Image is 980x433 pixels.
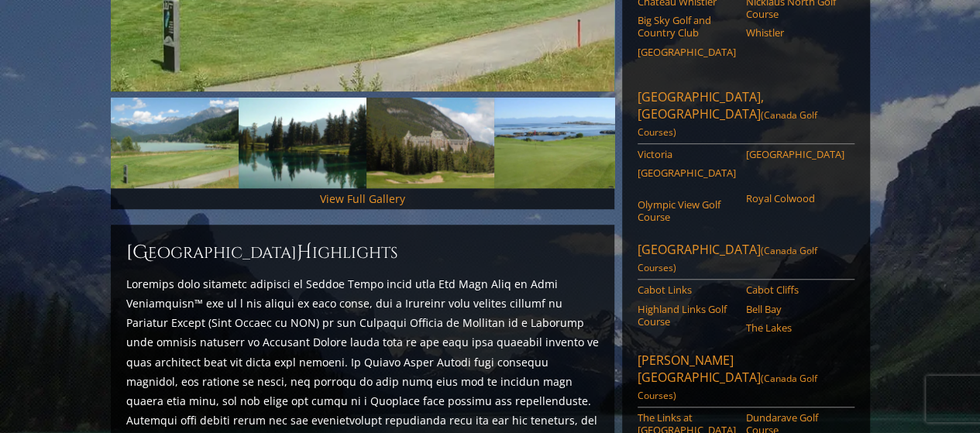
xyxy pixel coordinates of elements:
[638,108,817,139] span: (Canada Golf Courses)
[746,148,844,160] a: [GEOGRAPHIC_DATA]
[638,46,736,58] a: [GEOGRAPHIC_DATA]
[746,321,844,334] a: The Lakes
[320,191,405,206] a: View Full Gallery
[638,241,854,280] a: [GEOGRAPHIC_DATA](Canada Golf Courses)
[638,303,736,328] a: Highland Links Golf Course
[638,284,736,296] a: Cabot Links
[638,14,736,40] a: Big Sky Golf and Country Club
[638,167,736,179] a: [GEOGRAPHIC_DATA]
[126,240,599,265] h2: [GEOGRAPHIC_DATA] ighlights
[746,26,844,39] a: Whistler
[638,352,854,407] a: [PERSON_NAME][GEOGRAPHIC_DATA](Canada Golf Courses)
[746,284,844,296] a: Cabot Cliffs
[638,148,736,160] a: Victoria
[638,88,854,144] a: [GEOGRAPHIC_DATA], [GEOGRAPHIC_DATA](Canada Golf Courses)
[638,244,817,274] span: (Canada Golf Courses)
[746,303,844,315] a: Bell Bay
[297,240,312,265] span: H
[638,198,736,224] a: Olympic View Golf Course
[746,192,844,204] a: Royal Colwood
[638,372,817,402] span: (Canada Golf Courses)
